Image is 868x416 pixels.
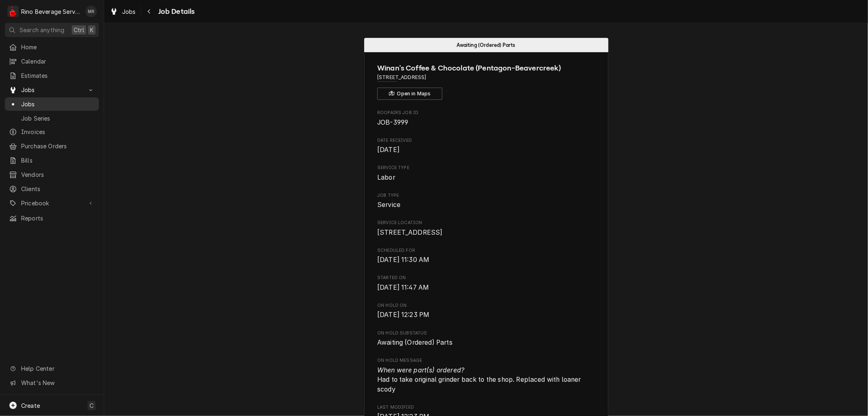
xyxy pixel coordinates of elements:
span: Service Type [377,173,595,183]
span: Scheduled For [377,255,595,265]
span: On Hold Message [377,357,595,364]
span: Last Modified [377,404,595,411]
span: K [90,26,94,34]
button: Open in Maps [377,88,442,100]
span: Awaiting (Ordered) Parts [457,42,516,48]
span: Clients [21,185,95,193]
span: Had to take original grinder back to the shop. Replaced with loaner scody [377,366,583,393]
span: Vendors [21,170,95,179]
span: Jobs [122,7,136,16]
span: Calendar [21,57,95,66]
span: Job Series [21,114,95,123]
div: Job Type [377,192,595,210]
a: Jobs [107,5,139,18]
span: Invoices [21,128,95,136]
div: On Hold SubStatus [377,330,595,348]
span: [DATE] [377,146,400,154]
span: Search anything [20,26,64,34]
a: Bills [5,154,99,167]
span: Help Center [21,364,94,373]
div: Started On [377,275,595,292]
div: Client Information [377,63,595,100]
span: [STREET_ADDRESS] [377,229,443,236]
span: Service Location [377,228,595,238]
span: JOB-3999 [377,119,408,126]
span: Bills [21,156,95,165]
span: Awaiting (Ordered) Parts [377,339,453,346]
span: Date Received [377,137,595,144]
a: Invoices [5,125,99,139]
div: Rino Beverage Service [21,7,81,16]
span: Address [377,74,595,81]
span: Scheduled For [377,247,595,254]
span: Reports [21,214,95,222]
span: On Hold SubStatus [377,338,595,348]
span: Service Type [377,165,595,171]
div: Service Type [377,165,595,182]
div: MR [85,6,97,17]
span: On Hold On [377,302,595,309]
a: Estimates [5,69,99,82]
span: Create [21,402,40,409]
span: Service Location [377,220,595,226]
span: Jobs [21,100,95,108]
div: R [7,6,19,17]
div: Melissa Rinehart's Avatar [85,6,97,17]
span: On Hold Message [377,365,595,394]
a: Clients [5,182,99,196]
div: Date Received [377,137,595,155]
span: Name [377,63,595,74]
span: [DATE] 12:23 PM [377,311,429,319]
span: Date Received [377,145,595,155]
span: Jobs [21,86,83,94]
span: [DATE] 11:30 AM [377,256,429,264]
i: When were part(s) ordered? [377,366,464,374]
span: Home [21,43,95,51]
span: Labor [377,174,395,181]
a: Home [5,40,99,54]
span: Pricebook [21,199,83,207]
span: What's New [21,379,94,387]
a: Purchase Orders [5,139,99,153]
span: On Hold On [377,310,595,320]
span: Started On [377,275,595,281]
div: Rino Beverage Service's Avatar [7,6,19,17]
div: On Hold Message [377,357,595,394]
a: Go to What's New [5,376,99,390]
div: Roopairs Job ID [377,110,595,127]
a: Go to Jobs [5,83,99,97]
a: Job Series [5,112,99,125]
div: Status [364,38,608,52]
span: Service [377,201,400,209]
a: Reports [5,211,99,225]
span: Ctrl [74,26,84,34]
a: Calendar [5,55,99,68]
span: [DATE] 11:47 AM [377,284,429,291]
button: Navigate back [143,5,156,18]
span: Estimates [21,71,95,80]
div: Service Location [377,220,595,237]
a: Vendors [5,168,99,181]
a: Jobs [5,97,99,111]
span: Started On [377,283,595,293]
span: Job Details [156,6,195,17]
span: Job Type [377,200,595,210]
span: On Hold SubStatus [377,330,595,337]
span: Purchase Orders [21,142,95,150]
a: Go to Help Center [5,362,99,375]
button: Search anythingCtrlK [5,23,99,37]
div: On Hold On [377,302,595,320]
span: Roopairs Job ID [377,110,595,116]
span: Job Type [377,192,595,199]
a: Go to Pricebook [5,196,99,210]
div: Scheduled For [377,247,595,265]
span: C [90,401,94,410]
span: Roopairs Job ID [377,118,595,128]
